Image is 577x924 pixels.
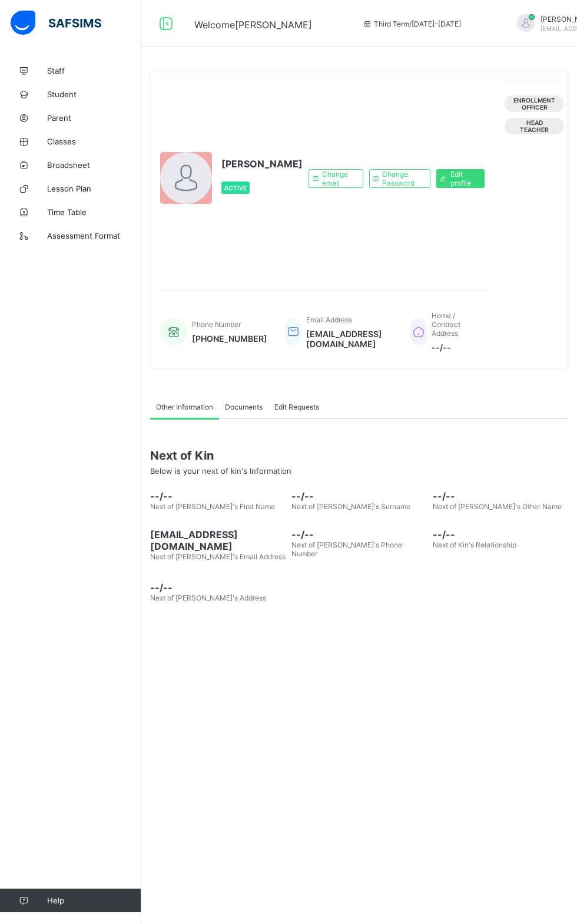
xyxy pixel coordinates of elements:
span: Edit profile [450,170,476,187]
span: [EMAIL_ADDRESS][DOMAIN_NAME] [150,529,286,552]
span: Other Information [156,402,213,411]
span: Active [224,184,247,192]
span: Next of Kin's Relationship [433,540,516,549]
span: Assessment Format [47,231,141,240]
span: Below is your next of kin's Information [150,466,291,476]
span: Classes [47,137,141,146]
span: Change email [322,170,354,187]
span: --/-- [433,490,568,502]
span: [EMAIL_ADDRESS][DOMAIN_NAME] [306,329,393,349]
span: Next of [PERSON_NAME]'s Address [150,593,266,602]
span: [PERSON_NAME] [221,158,303,170]
span: Next of [PERSON_NAME]'s Surname [291,502,410,511]
span: Broadsheet [47,160,141,170]
span: Lesson Plan [47,184,141,193]
span: Edit Requests [274,402,319,411]
span: Time Table [47,207,141,217]
span: --/-- [432,342,479,352]
span: --/-- [150,490,286,502]
span: [PHONE_NUMBER] [192,334,267,344]
span: --/-- [291,490,427,502]
span: Student [47,90,141,99]
span: Change Password [382,170,421,187]
img: safsims [11,11,101,35]
span: Parent [47,113,141,123]
span: Next of [PERSON_NAME]'s Email Address [150,552,286,561]
span: Next of [PERSON_NAME]'s Other Name [433,502,562,511]
span: Next of [PERSON_NAME]'s Phone Number [291,540,402,558]
span: Home / Contract Address [432,311,460,338]
span: Enrollment Officer [513,97,555,111]
span: Documents [225,402,263,411]
span: Help [47,896,141,905]
span: Welcome [PERSON_NAME] [194,19,312,31]
span: Head Teacher [513,119,555,133]
span: --/-- [433,529,568,540]
span: Email Address [306,315,352,324]
span: --/-- [291,529,427,540]
span: session/term information [362,19,461,28]
span: Staff [47,66,141,75]
span: Phone Number [192,320,241,329]
span: Next of Kin [150,448,568,463]
span: Next of [PERSON_NAME]'s First Name [150,502,275,511]
span: --/-- [150,582,286,593]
